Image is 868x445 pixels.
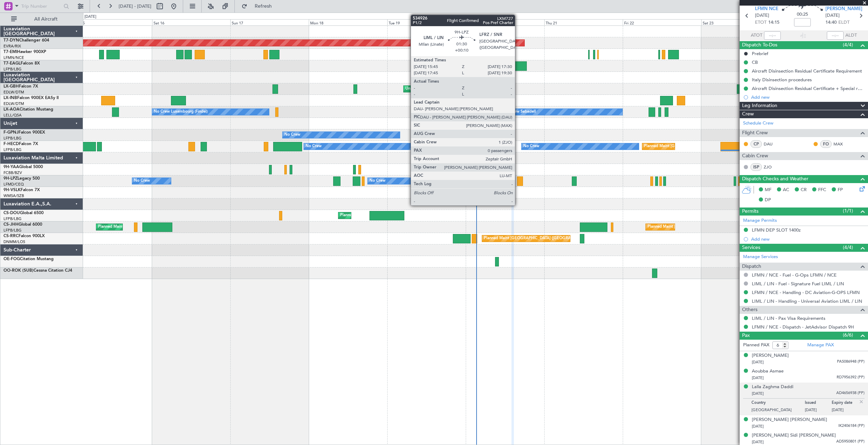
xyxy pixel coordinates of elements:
input: Trip Number [21,1,61,12]
span: OE-FOG [3,257,20,261]
a: OO-ROK (SUB)Cessna Citation CJ4 [3,269,72,273]
div: Planned Maint [GEOGRAPHIC_DATA] ([GEOGRAPHIC_DATA]) [644,141,754,152]
div: [PERSON_NAME] [PERSON_NAME] [752,416,827,423]
a: LFMN / NCE - Dispatch - JetAdvisor Dispatch 9H [752,324,854,330]
div: FO [820,140,832,148]
a: T7-EMIHawker 900XP [3,50,46,54]
a: LIML / LIN - Fuel - Signature Fuel LIML / LIN [752,281,844,287]
p: Country [751,400,805,407]
div: CP [750,140,762,148]
div: CB [752,59,758,65]
span: Others [742,306,757,314]
span: ALDT [845,32,857,39]
span: (4/4) [843,244,853,251]
span: 9H-VSLK [3,188,21,192]
a: LFMD/CEQ [3,182,24,187]
span: CS-RRC [3,234,18,238]
span: [DATE] [755,12,769,19]
span: AC [783,187,789,194]
span: AD5950801 (PP) [836,439,865,445]
img: close [858,399,865,405]
span: Cabin Crew [742,152,768,160]
span: FFC [818,187,826,194]
div: AOG Maint Hyères ([GEOGRAPHIC_DATA]-[GEOGRAPHIC_DATA]) [500,130,618,140]
div: Wed 20 [466,19,544,25]
div: No Crew [306,141,322,152]
div: Thu 21 [544,19,623,25]
span: [DATE] [752,375,764,380]
a: T7-DYNChallenger 604 [3,38,49,43]
div: Prebrief [752,51,768,56]
a: LFPB/LBG [3,67,22,72]
button: Refresh [238,1,280,12]
div: Aircraft Disinsection Residual Certificate + Special request [752,85,865,91]
span: [DATE] - [DATE] [119,3,151,9]
div: Sun 17 [230,19,309,25]
a: Schedule Crew [743,120,773,127]
span: PAS086948 (PP) [837,359,865,365]
p: Issued [805,400,832,407]
a: WMSA/SZB [3,193,24,198]
a: LX-AOACitation Mustang [3,107,53,112]
span: [PERSON_NAME] [825,6,862,13]
span: ATOT [751,32,762,39]
span: CS-JHH [3,222,18,227]
div: Lalla Zaghma Daddi [752,384,793,391]
span: ELDT [838,19,850,26]
span: T7-DYN [3,38,19,43]
div: No Crew Luxembourg (Findel) [154,107,208,117]
div: [PERSON_NAME] Sidi [PERSON_NAME] [752,432,836,439]
span: (6/6) [843,331,853,339]
button: All Aircraft [8,14,76,25]
a: EDLW/DTM [3,101,24,106]
a: 9H-YAAGlobal 5000 [3,165,43,169]
span: Flight Crew [742,129,768,137]
span: ETOT [755,19,766,26]
label: Planned PAX [743,342,769,349]
span: OO-ROK (SUB) [3,269,33,273]
a: MAX [833,141,849,147]
div: Aoubba Asmae [752,368,784,375]
span: All Aircraft [18,17,74,22]
a: LIML / LIN - Handling - Universal Aviation LIML / LIN [752,298,862,304]
a: F-HECDFalcon 7X [3,142,38,146]
span: Crew [742,110,754,118]
a: DAU [764,141,779,147]
a: LFPB/LBG [3,136,22,141]
div: Sat 16 [152,19,231,25]
p: [GEOGRAPHIC_DATA] [751,407,805,414]
a: LFMN/NCE [3,55,24,60]
a: Manage Permits [743,217,777,224]
a: Manage Services [743,254,778,261]
input: --:-- [764,31,781,40]
span: [DATE] [752,391,764,396]
a: Manage PAX [807,342,834,349]
div: [PERSON_NAME] [752,352,789,359]
span: (1/1) [843,207,853,214]
a: LFMN / NCE - Handling - DC Aviation-G-OPS LFMN [752,289,860,295]
a: DNMM/LOS [3,239,25,244]
a: 9H-VSLKFalcon 7X [3,188,40,192]
span: IK2406184 (PP) [838,423,865,429]
span: AD4656938 (PP) [836,390,865,396]
div: Tue 19 [387,19,466,25]
div: ISP [750,163,762,171]
span: Refresh [249,4,278,9]
a: T7-EAGLFalcon 8X [3,61,40,66]
span: LX-INB [3,96,17,100]
a: CS-JHHGlobal 6000 [3,222,42,227]
span: Dispatch [742,263,761,271]
div: [DATE] [84,14,96,20]
span: [DATE] [752,439,764,445]
span: Pax [742,332,750,340]
span: (4/4) [843,41,853,48]
a: LFPB/LBG [3,147,22,152]
a: EVRA/RIX [3,44,21,49]
div: Aircraft Disinsection Residual Certificate Requirement [752,68,862,74]
span: LFMN NCE [755,6,778,13]
span: 14:40 [825,19,837,26]
span: 14:15 [768,19,779,26]
span: Services [742,244,760,252]
span: CS-DOU [3,211,20,215]
p: [DATE] [832,407,859,414]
